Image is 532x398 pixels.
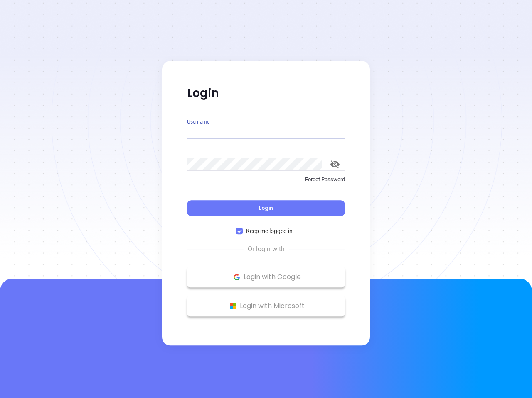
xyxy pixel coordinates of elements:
[187,175,345,184] p: Forgot Password
[187,267,345,287] button: Google Logo Login with Google
[187,296,345,316] button: Microsoft Logo Login with Microsoft
[187,86,345,101] p: Login
[325,154,345,174] button: toggle password visibility
[187,119,209,124] label: Username
[259,204,273,211] span: Login
[243,226,296,235] span: Keep me logged in
[232,272,242,282] img: Google Logo
[187,175,345,190] a: Forgot Password
[228,301,238,311] img: Microsoft Logo
[191,300,341,312] p: Login with Microsoft
[187,200,345,216] button: Login
[191,271,341,283] p: Login with Google
[244,244,289,254] span: Or login with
